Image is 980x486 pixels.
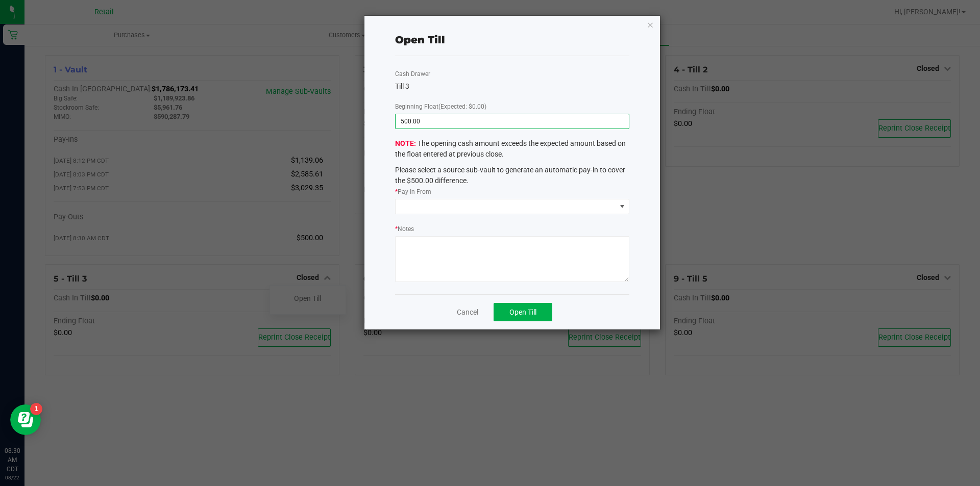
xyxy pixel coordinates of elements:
[494,303,552,321] button: Open Till
[395,165,629,186] p: Please select a source sub-vault to generate an automatic pay-in to cover the $500.00 difference.
[395,139,629,186] span: The opening cash amount exceeds the expected amount based on the float entered at previous close.
[509,308,536,316] span: Open Till
[395,32,445,47] div: Open Till
[395,103,486,110] span: Beginning Float
[30,403,42,415] iframe: Resource center unread badge
[395,187,431,196] label: Pay-In From
[438,103,486,110] span: (Expected: $0.00)
[395,224,414,234] label: Notes
[10,404,41,435] iframe: Resource center
[395,69,430,79] label: Cash Drawer
[395,81,629,92] div: Till 3
[457,307,478,318] a: Cancel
